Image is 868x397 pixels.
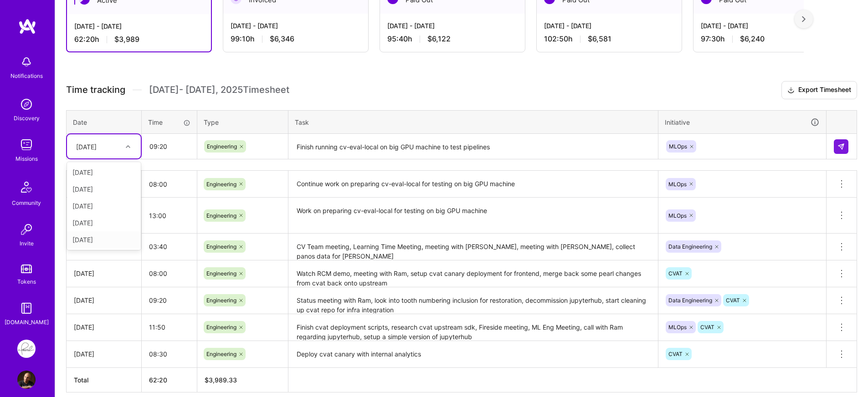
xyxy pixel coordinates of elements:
div: [DATE] [67,164,141,181]
textarea: Watch RCM demo, meeting with Ram, setup cvat canary deployment for frontend, merge back some pear... [289,261,657,286]
img: teamwork [17,136,36,154]
div: [DATE] [67,214,141,231]
span: $6,581 [588,34,611,44]
span: MLOps [668,324,687,331]
div: 102:50 h [544,34,674,44]
div: [DATE] - [DATE] [387,21,518,31]
button: Export Timesheet [781,81,857,99]
div: [DOMAIN_NAME] [5,317,49,327]
span: $6,346 [270,34,294,44]
img: tokens [21,265,32,273]
span: Data Engineering [668,297,712,304]
textarea: Finish running cv-eval-local on big GPU machine to test pipelines [289,135,657,159]
input: HH:MM [142,342,197,366]
img: logo [18,18,36,35]
div: [DATE] [67,198,141,214]
div: Discovery [14,113,40,123]
div: null [834,139,849,154]
a: User Avatar [15,371,38,389]
img: Invite [17,220,36,239]
div: Missions [15,154,38,163]
span: $6,240 [740,34,765,44]
span: Engineering [206,351,236,357]
span: [DATE] - [DATE] , 2025 Timesheet [149,84,289,96]
div: Initiative [665,117,820,127]
span: MLOps [669,143,687,150]
span: CVAT [700,324,714,331]
img: Pearl: ML Engineering Team [17,340,36,358]
textarea: Work on preparing cv-eval-local for testing on big GPU machine [289,198,657,233]
div: [DATE] [74,322,134,332]
div: [DATE] [74,349,134,359]
th: Task [288,110,658,134]
i: icon Download [787,86,795,95]
div: Time [148,117,190,127]
span: CVAT [668,351,683,357]
div: [DATE] - [DATE] [74,21,204,31]
div: [DATE] - [DATE] [544,21,674,31]
img: User Avatar [17,371,36,389]
th: Total [67,367,142,392]
span: $6,122 [427,34,451,44]
input: HH:MM [142,315,197,339]
input: HH:MM [142,261,197,285]
div: [DATE] [67,231,141,248]
div: 62:20 h [74,35,204,44]
i: icon Chevron [126,144,130,149]
div: Invite [20,239,34,248]
textarea: Deploy cvat canary with internal analytics [289,342,657,367]
span: $ 3,989.33 [205,376,237,384]
div: [DATE] [74,295,134,305]
div: [DATE] [74,269,134,278]
input: HH:MM [142,234,197,259]
input: HH:MM [142,288,197,312]
div: 95:40 h [387,34,518,44]
span: Engineering [206,297,236,304]
span: Engineering [206,212,236,219]
span: MLOps [668,181,687,188]
input: HH:MM [142,172,197,196]
div: Tokens [17,277,36,286]
input: HH:MM [142,134,196,158]
input: HH:MM [142,204,197,228]
textarea: Continue work on preparing cv-eval-local for testing on big GPU machine [289,172,657,197]
th: Date [67,110,142,134]
img: guide book [17,299,36,317]
span: CVAT [726,297,740,304]
textarea: Status meeting with Ram, look into tooth numbering inclusion for restoration, decommission jupyte... [289,288,657,313]
textarea: CV Team meeting, Learning Time Meeting, meeting with [PERSON_NAME], meeting with [PERSON_NAME], c... [289,234,657,260]
span: Data Engineering [668,243,712,250]
span: Time tracking [66,84,125,96]
span: Engineering [206,270,236,277]
img: Submit [837,143,845,150]
span: Engineering [207,143,237,150]
span: Engineering [206,324,236,331]
th: Type [197,110,288,134]
div: 97:30 h [701,34,831,44]
div: [DATE] - [DATE] [231,21,361,31]
span: Engineering [206,243,236,250]
img: right [802,16,806,22]
span: $3,989 [114,35,139,44]
img: Community [15,176,37,198]
img: bell [17,53,36,71]
th: 62:20 [142,367,197,392]
div: Notifications [10,71,43,81]
span: Engineering [206,181,236,188]
img: discovery [17,95,36,113]
textarea: Finish cvat deployment scripts, research cvat upstream sdk, Fireside meeting, ML Eng Meeting, cal... [289,315,657,340]
div: 99:10 h [231,34,361,44]
div: [DATE] - [DATE] [701,21,831,31]
span: CVAT [668,270,683,277]
a: Pearl: ML Engineering Team [15,340,38,358]
div: [DATE] [67,181,141,198]
div: Community [12,198,41,208]
span: MLOps [668,212,687,219]
div: [DATE] [76,142,97,151]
